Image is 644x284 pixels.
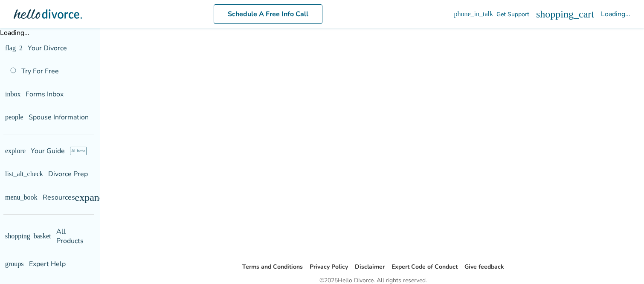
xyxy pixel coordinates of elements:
[5,233,51,240] span: shopping_basket
[26,90,64,99] span: Forms Inbox
[70,147,87,155] span: AI beta
[464,262,504,272] li: Give feedback
[5,114,23,121] span: people
[214,4,322,24] a: Schedule A Free Info Call
[242,263,303,271] a: Terms and Conditions
[75,192,131,203] span: expand_more
[5,171,43,177] span: list_alt_check
[392,263,458,271] a: Expert Code of Conduct
[5,45,23,52] span: flag_2
[5,193,75,202] span: Resources
[355,262,385,272] li: Disclaimer
[601,9,630,19] div: Loading...
[5,148,26,154] span: explore
[454,10,529,18] a: phone_in_talkGet Support
[454,11,493,17] span: phone_in_talk
[5,91,20,98] span: inbox
[5,261,24,267] span: groups
[5,194,38,201] span: menu_book
[536,9,594,19] span: shopping_cart
[310,263,348,271] a: Privacy Policy
[496,10,529,18] span: Get Support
